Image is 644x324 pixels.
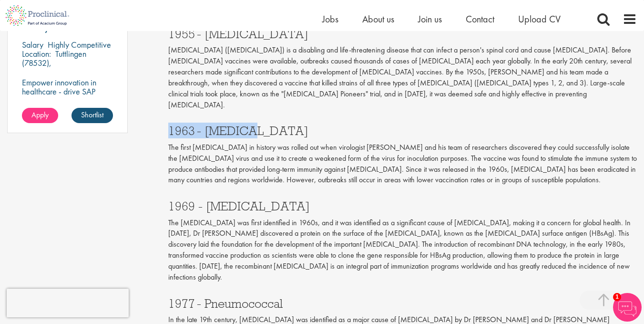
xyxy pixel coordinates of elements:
[418,13,442,25] a: Join us
[22,39,43,50] span: Salary
[168,28,637,40] h3: 1955 - [MEDICAL_DATA]
[466,13,494,25] a: Contact
[322,13,338,25] a: Jobs
[22,48,101,77] p: Tuttlingen (78532), [GEOGRAPHIC_DATA]
[168,297,637,310] h3: 1977 - Pneumococcal
[22,108,58,123] a: Apply
[518,13,561,25] a: Upload CV
[613,293,621,301] span: 1
[168,125,637,137] h3: 1963 - [MEDICAL_DATA]
[72,108,113,123] a: Shortlist
[48,39,111,50] p: Highly Competitive
[7,289,129,317] iframe: reCAPTCHA
[168,218,637,283] p: The [MEDICAL_DATA] was first identified in 1960s, and it was identified as a significant cause of...
[362,13,394,25] a: About us
[22,48,51,59] span: Location:
[31,110,49,120] span: Apply
[168,142,637,186] p: The first [MEDICAL_DATA] in history was rolled out when virologist [PERSON_NAME] and his team of ...
[22,8,113,32] a: IT Application Analyst SAP
[168,200,637,212] h3: 1969 - [MEDICAL_DATA]
[22,78,113,123] p: Empower innovation in healthcare - drive SAP solutions that keep life-saving technology running s...
[613,293,642,322] img: Chatbot
[168,45,637,110] p: [MEDICAL_DATA] ([MEDICAL_DATA]) is a disabling and life-threatening disease that can infect a per...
